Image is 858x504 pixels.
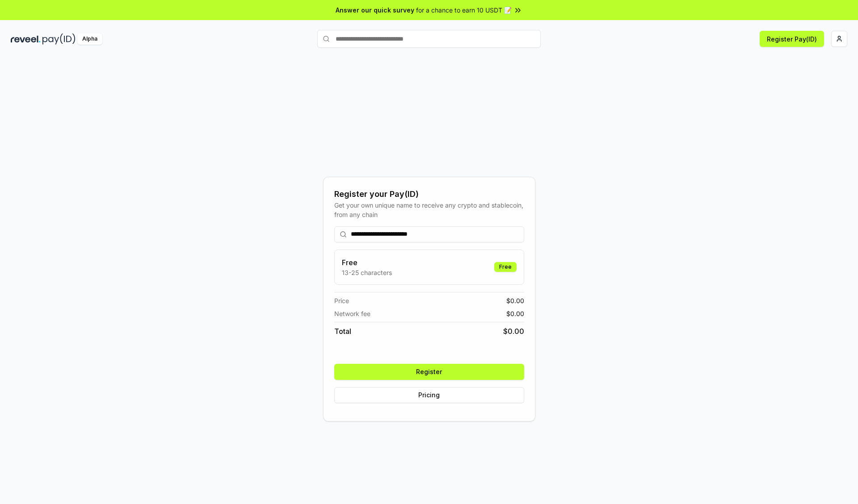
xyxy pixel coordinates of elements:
[334,309,370,318] span: Network fee
[416,5,512,15] span: for a chance to earn 10 USDT 📝
[11,33,41,45] img: reveel_dark
[503,326,524,337] span: $ 0.00
[334,188,524,200] div: Register your Pay(ID)
[334,200,524,219] div: Get your own unique name to receive any crypto and stablecoin, from any chain
[334,296,349,305] span: Price
[506,309,524,318] span: $ 0.00
[334,364,524,380] button: Register
[334,387,524,403] button: Pricing
[494,262,517,272] div: Free
[336,5,414,15] span: Answer our quick survey
[42,33,76,45] img: pay_id
[506,296,524,305] span: $ 0.00
[334,326,351,337] span: Total
[342,268,392,277] p: 13-25 characters
[760,31,824,47] button: Register Pay(ID)
[77,33,102,45] div: Alpha
[342,257,392,268] h3: Free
